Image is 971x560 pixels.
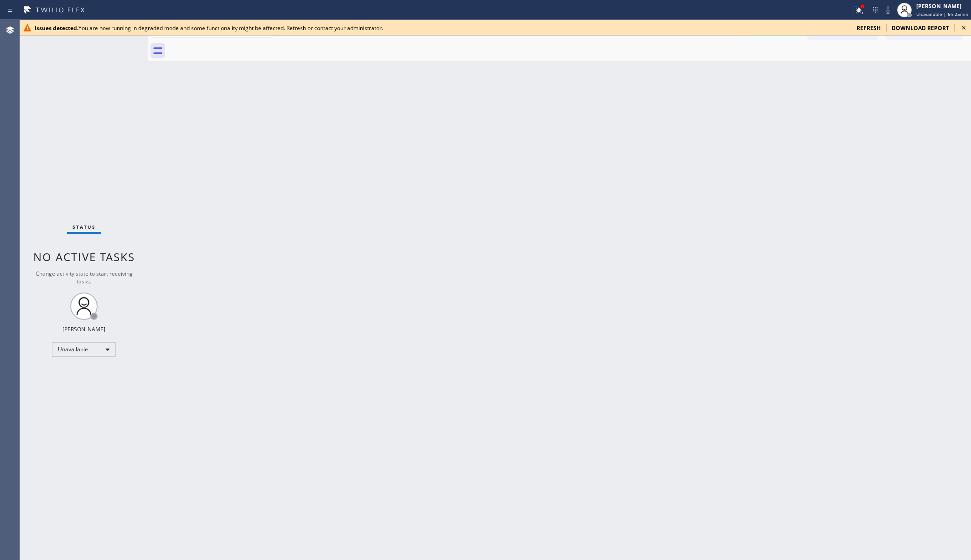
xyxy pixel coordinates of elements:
[33,249,135,264] span: No active tasks
[916,2,968,10] div: [PERSON_NAME]
[35,24,849,32] div: You are now running in degraded mode and some functionality might be affected. Refresh or contact...
[892,24,949,32] span: download report
[36,270,133,285] span: Change activity state to start receiving tasks.
[62,325,105,333] div: [PERSON_NAME]
[73,224,96,230] span: Status
[882,4,894,16] button: Mute
[35,24,78,32] b: Issues detected.
[857,24,881,32] span: refresh
[52,342,116,357] div: Unavailable
[916,11,968,17] span: Unavailable | 6h 25min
